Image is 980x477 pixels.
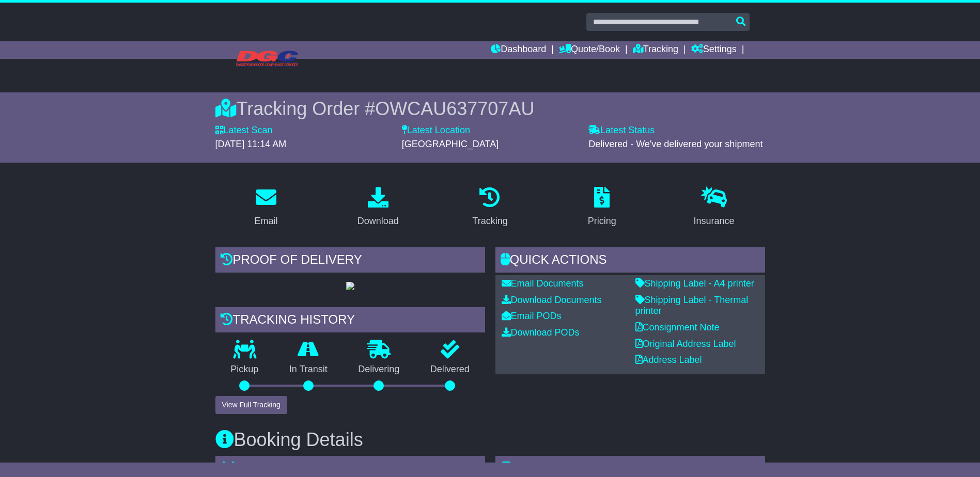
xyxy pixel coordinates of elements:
[687,183,741,232] a: Insurance
[357,214,399,228] div: Download
[495,247,765,275] div: Quick Actions
[215,139,287,149] span: [DATE] 11:14 AM
[588,214,616,228] div: Pricing
[254,214,277,228] div: Email
[635,278,754,289] a: Shipping Label - A4 printer
[402,125,470,136] label: Latest Location
[465,183,514,232] a: Tracking
[247,183,284,232] a: Email
[215,430,765,450] h3: Booking Details
[215,364,274,375] p: Pickup
[215,125,273,136] label: Latest Scan
[402,139,499,149] span: [GEOGRAPHIC_DATA]
[559,41,620,59] a: Quote/Book
[635,339,736,349] a: Original Address Label
[581,183,623,232] a: Pricing
[215,307,485,335] div: Tracking history
[346,282,354,290] img: GetPodImage
[502,278,584,289] a: Email Documents
[375,98,534,119] span: OWCAU637707AU
[502,311,562,321] a: Email PODs
[215,247,485,275] div: Proof of Delivery
[274,364,343,375] p: In Transit
[415,364,485,375] p: Delivered
[691,41,737,59] a: Settings
[635,295,749,316] a: Shipping Label - Thermal printer
[343,364,415,375] p: Delivering
[502,295,602,305] a: Download Documents
[472,214,507,228] div: Tracking
[635,355,702,365] a: Address Label
[502,327,580,338] a: Download PODs
[588,139,763,149] span: Delivered - We've delivered your shipment
[491,41,546,59] a: Dashboard
[215,98,765,120] div: Tracking Order #
[633,41,678,59] a: Tracking
[694,214,735,228] div: Insurance
[588,125,655,136] label: Latest Status
[635,322,720,332] a: Consignment Note
[351,183,406,232] a: Download
[215,396,287,414] button: View Full Tracking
